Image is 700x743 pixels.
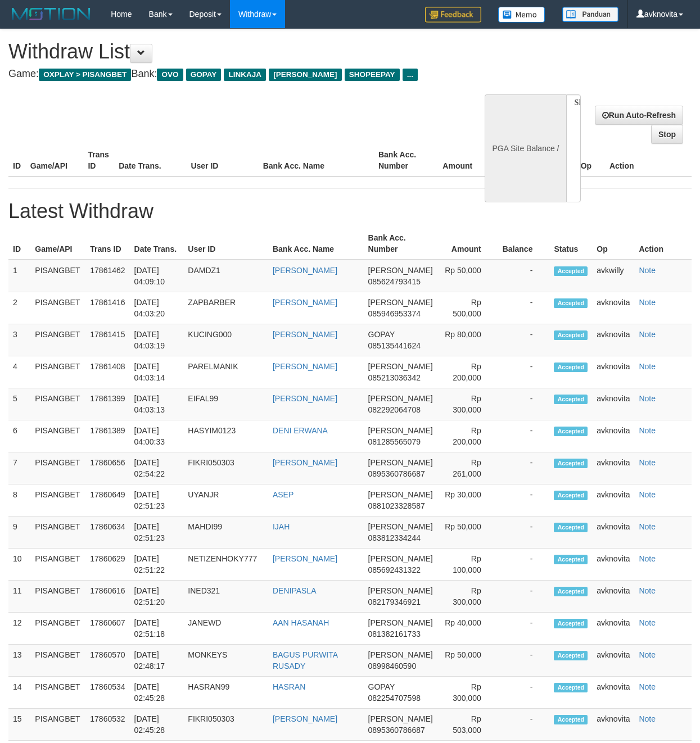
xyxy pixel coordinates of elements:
[498,356,550,388] td: -
[273,618,329,627] a: AAN HASANAH
[183,709,268,741] td: FIKRI050303
[432,144,490,176] th: Amount
[554,587,588,596] span: Accepted
[183,228,268,260] th: User ID
[368,565,421,574] span: 085692431322
[30,613,85,645] td: PISANGBET
[8,549,30,581] td: 10
[130,517,184,549] td: [DATE] 02:51:23
[183,324,268,356] td: KUCING000
[30,677,85,709] td: PISANGBET
[30,356,85,388] td: PISANGBET
[8,69,455,80] h4: Game: Bank:
[437,228,498,260] th: Amount
[437,388,498,420] td: Rp 300,000
[130,388,184,420] td: [DATE] 04:03:13
[437,549,498,581] td: Rp 100,000
[259,144,374,176] th: Bank Acc. Name
[85,452,129,484] td: 17860656
[130,677,184,709] td: [DATE] 02:45:28
[639,458,656,467] a: Note
[183,292,268,324] td: ZAPBARBER
[368,650,433,659] span: [PERSON_NAME]
[368,533,421,542] span: 083812334244
[437,260,498,292] td: Rp 50,000
[368,694,421,703] span: 082254707598
[437,356,498,388] td: Rp 200,000
[183,452,268,484] td: FIKRI050303
[368,309,421,318] span: 085946953374
[273,682,305,691] a: HASRAN
[30,549,85,581] td: PISANGBET
[130,260,184,292] td: [DATE] 04:09:10
[368,726,425,735] span: 0895360786687
[8,388,30,420] td: 5
[364,228,437,260] th: Bank Acc. Number
[368,341,421,350] span: 085135441624
[183,517,268,549] td: MAHDI99
[273,266,337,275] a: [PERSON_NAME]
[8,709,30,741] td: 15
[85,228,129,260] th: Trans ID
[554,715,588,724] span: Accepted
[273,586,317,595] a: DENIPASLA
[498,549,550,581] td: -
[639,554,656,563] a: Note
[85,388,129,420] td: 17861399
[30,420,85,452] td: PISANGBET
[183,677,268,709] td: HASRAN99
[269,69,341,81] span: [PERSON_NAME]
[368,373,421,382] span: 085213036342
[130,356,184,388] td: [DATE] 04:03:14
[368,554,433,563] span: [PERSON_NAME]
[273,330,337,339] a: [PERSON_NAME]
[30,709,85,741] td: PISANGBET
[130,484,184,517] td: [DATE] 02:51:23
[639,522,656,531] a: Note
[592,549,634,581] td: avknovita
[30,517,85,549] td: PISANGBET
[368,437,421,446] span: 081285565079
[374,144,432,176] th: Bank Acc. Number
[437,517,498,549] td: Rp 50,000
[592,420,634,452] td: avknovita
[639,298,656,307] a: Note
[368,277,421,286] span: 085624793415
[8,356,30,388] td: 4
[639,362,656,371] a: Note
[368,682,395,691] span: GOPAY
[368,618,433,627] span: [PERSON_NAME]
[639,330,656,339] a: Note
[554,459,588,468] span: Accepted
[554,555,588,564] span: Accepted
[8,228,30,260] th: ID
[273,298,337,307] a: [PERSON_NAME]
[157,69,183,81] span: OVO
[437,452,498,484] td: Rp 261,000
[634,228,692,260] th: Action
[498,420,550,452] td: -
[498,452,550,484] td: -
[85,613,129,645] td: 17860607
[437,324,498,356] td: Rp 80,000
[130,581,184,613] td: [DATE] 02:51:20
[85,260,129,292] td: 17861462
[368,405,421,414] span: 082292064708
[368,522,433,531] span: [PERSON_NAME]
[592,613,634,645] td: avknovita
[437,581,498,613] td: Rp 300,000
[639,490,656,499] a: Note
[592,484,634,517] td: avknovita
[368,629,421,638] span: 081382161733
[498,228,550,260] th: Balance
[592,645,634,677] td: avknovita
[85,356,129,388] td: 17861408
[498,324,550,356] td: -
[85,549,129,581] td: 17860629
[368,597,421,606] span: 082179346921
[368,714,433,723] span: [PERSON_NAME]
[595,106,683,125] a: Run Auto-Refresh
[639,618,656,627] a: Note
[85,292,129,324] td: 17861416
[554,651,588,660] span: Accepted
